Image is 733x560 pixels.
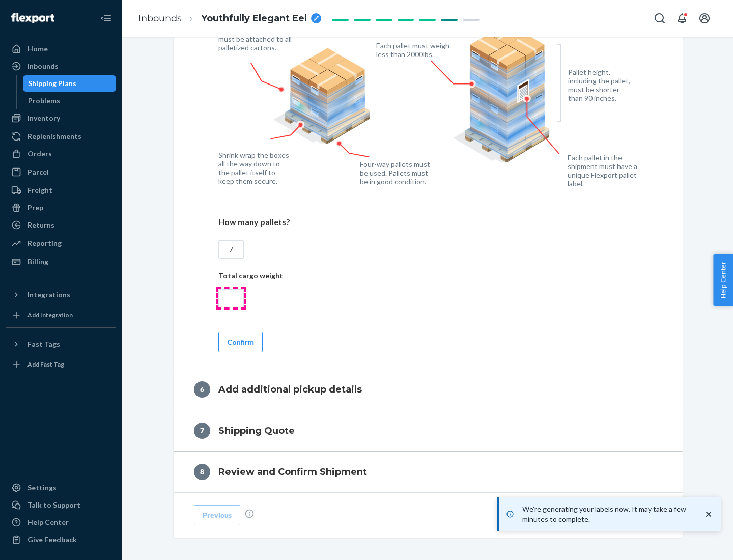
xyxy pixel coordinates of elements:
h4: Add additional pickup details [218,383,362,396]
p: How many pallets? [218,216,638,228]
div: Home [27,44,48,54]
div: Replenishments [27,131,81,142]
a: Freight [6,182,116,199]
a: Inventory [6,110,116,126]
span: Youthfully Elegant Eel [201,12,307,25]
figcaption: Box contents labels must be attached to all palletized cartons. [218,26,294,52]
div: Reporting [27,238,62,248]
svg: close toast [703,509,714,519]
a: Orders [6,146,116,162]
button: Integrations [6,287,116,303]
figcaption: Four-way pallets must be used. Pallets must be in good condition. [360,160,431,186]
div: Orders [27,149,52,159]
div: 7 [194,423,210,439]
div: 8 [194,464,210,480]
button: Give Feedback [6,531,116,548]
a: Settings [6,480,116,496]
div: Add Integration [27,311,73,319]
a: Add Fast Tag [6,356,116,373]
figcaption: Shrink wrap the boxes all the way down to the pallet itself to keep them secure. [218,151,291,185]
div: Shipping Plans [28,78,76,89]
h4: Review and Confirm Shipment [218,465,367,479]
a: Inbounds [6,58,116,74]
div: Integrations [27,290,70,300]
a: Problems [23,93,117,109]
a: Help Center [6,514,116,530]
div: Talk to Support [27,500,80,510]
a: Home [6,41,116,57]
div: Inventory [27,113,60,123]
button: Close Navigation [96,8,116,29]
div: Fast Tags [27,339,60,349]
div: Parcel [27,167,49,177]
button: Help Center [713,254,733,306]
a: Parcel [6,164,116,180]
div: Inbounds [27,61,59,71]
div: Freight [27,185,52,195]
div: Give Feedback [27,535,77,545]
div: Returns [27,220,54,230]
a: Add Integration [6,307,116,323]
button: Open account menu [694,8,715,29]
div: Prep [27,203,43,213]
a: Reporting [6,235,116,251]
div: Settings [27,483,57,493]
button: 8Review and Confirm Shipment [174,452,683,492]
img: Flexport logo [11,13,54,23]
button: Previous [194,505,240,525]
button: Open Search Box [650,8,670,29]
figcaption: Each pallet must weigh less than 2000lbs. [376,41,452,59]
div: Add Fast Tag [27,360,64,369]
button: Fast Tags [6,336,116,352]
a: Shipping Plans [23,75,117,92]
a: Talk to Support [6,497,116,513]
a: Prep [6,200,116,216]
figcaption: Pallet height, including the pallet, must be shorter than 90 inches. [568,68,635,102]
button: 7Shipping Quote [174,410,683,451]
h4: Shipping Quote [218,424,295,437]
p: Total cargo weight [218,271,638,281]
a: Replenishments [6,128,116,145]
ol: breadcrumbs [130,4,329,34]
div: 6 [194,381,210,398]
button: 6Add additional pickup details [174,369,683,410]
div: Problems [28,96,60,106]
a: Returns [6,217,116,233]
figcaption: Each pallet in the shipment must have a unique Flexport pallet label. [568,153,644,188]
a: Billing [6,254,116,270]
a: Inbounds [138,13,182,24]
div: Billing [27,257,48,267]
p: We're generating your labels now. It may take a few minutes to complete. [522,504,693,524]
div: Help Center [27,517,69,527]
button: Confirm [218,332,263,352]
button: Open notifications [672,8,692,29]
